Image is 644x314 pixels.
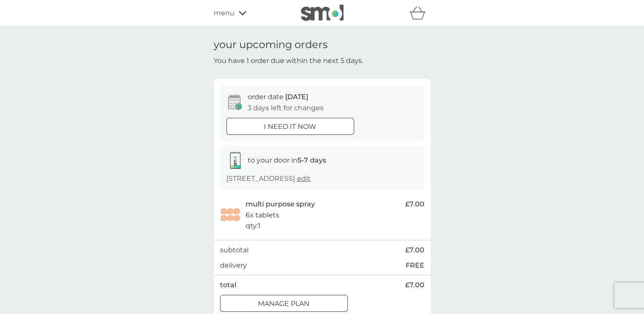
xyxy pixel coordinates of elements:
h1: your upcoming orders [214,39,328,51]
p: delivery [220,260,247,271]
p: FREE [406,260,424,271]
p: You have 1 order due within the next 5 days. [214,55,363,66]
button: i need it now [226,118,354,135]
p: Manage plan [258,298,309,309]
p: multi purpose spray [246,199,315,210]
span: £7.00 [405,245,424,256]
span: [DATE] [285,93,308,101]
a: edit [297,174,311,183]
span: to your door in [248,156,326,164]
img: smol [301,5,343,21]
button: Manage plan [220,295,348,312]
p: i need it now [264,121,316,132]
p: subtotal [220,245,249,256]
p: 6x tablets [246,210,279,221]
div: basket [409,5,431,22]
span: £7.00 [405,280,424,291]
strong: 5-7 days [298,156,326,164]
span: menu [214,8,235,19]
p: total [220,280,236,291]
p: qty : 1 [246,220,260,231]
span: £7.00 [405,199,424,210]
p: order date [248,91,308,103]
p: 3 days left for changes [248,103,323,114]
p: [STREET_ADDRESS] [226,173,311,184]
